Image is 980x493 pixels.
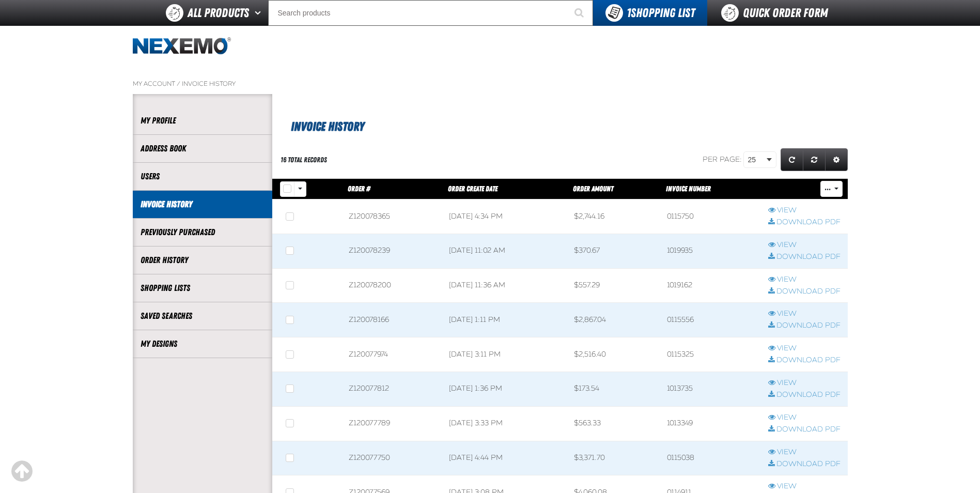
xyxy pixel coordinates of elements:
a: Order Amount [573,184,613,193]
span: ... [825,187,831,193]
td: Z120077812 [341,372,442,407]
td: 0115556 [660,303,761,337]
a: Invoice Number [666,184,711,193]
td: Z120078200 [341,268,442,303]
a: View row action [768,344,841,353]
a: Address Book [141,143,265,155]
td: [DATE] 3:33 PM [442,406,567,441]
a: Download PDF row action [768,287,841,297]
span: All Products [188,4,249,22]
td: [DATE] 4:44 PM [442,441,567,475]
td: Z120078239 [341,234,442,268]
a: Previously Purchased [141,226,265,238]
a: Download PDF row action [768,459,841,469]
td: 0115325 [660,337,761,372]
td: [DATE] 4:34 PM [442,199,567,234]
td: $563.33 [567,406,660,441]
td: $2,516.40 [567,337,660,372]
a: Reset grid action [803,148,826,171]
td: $370.67 [567,234,660,268]
td: Z120078365 [341,199,442,234]
td: Z120077750 [341,441,442,475]
td: $557.29 [567,268,660,303]
td: $2,744.16 [567,199,660,234]
td: Z120077974 [341,337,442,372]
a: Users [141,171,265,182]
td: 1013735 [660,372,761,407]
a: Home [133,37,231,55]
td: [DATE] 1:36 PM [442,372,567,407]
span: Shopping List [627,6,695,20]
a: View row action [768,413,841,423]
a: View row action [768,378,841,388]
a: View row action [768,275,841,285]
span: Invoice History [291,119,364,134]
td: 1019162 [660,268,761,303]
a: Shopping Lists [141,282,265,294]
td: 1013349 [660,406,761,441]
a: View row action [768,309,841,319]
td: $3,371.70 [567,441,660,475]
nav: Breadcrumbs [133,80,848,88]
a: Download PDF row action [768,321,841,331]
td: Z120077789 [341,406,442,441]
td: [DATE] 1:11 PM [442,303,567,337]
div: Scroll to the top [10,460,33,483]
a: My Account [133,80,175,88]
a: Order # [348,184,370,193]
a: Saved Searches [141,310,265,322]
a: Download PDF row action [768,390,841,400]
td: $173.54 [567,372,660,407]
div: 16 total records [281,155,327,165]
td: [DATE] 11:02 AM [442,234,567,268]
td: Z120078166 [341,303,442,337]
strong: 1 [627,6,631,20]
a: My Designs [141,338,265,350]
td: [DATE] 3:11 PM [442,337,567,372]
a: Order Create Date [448,184,497,193]
td: 1019935 [660,234,761,268]
a: Expand or Collapse Grid Settings [825,148,848,171]
td: 0115038 [660,441,761,475]
span: / [177,80,180,88]
a: Invoice History [182,80,236,88]
a: Download PDF row action [768,218,841,227]
span: Per page: [703,155,742,164]
a: Refresh grid action [781,148,803,171]
a: View row action [768,206,841,215]
a: Order History [141,254,265,266]
a: View row action [768,448,841,457]
td: $2,867.04 [567,303,660,337]
td: 0115750 [660,199,761,234]
a: My Profile [141,115,265,127]
a: View row action [768,240,841,250]
a: Invoice History [141,198,265,210]
a: Download PDF row action [768,356,841,365]
a: Download PDF row action [768,425,841,435]
button: Rows selection options [294,181,306,197]
a: View row action [768,482,841,491]
a: Download PDF row action [768,252,841,262]
span: 25 [748,155,765,165]
th: Row actions [761,179,848,199]
button: Mass Actions [820,181,843,196]
td: [DATE] 11:36 AM [442,268,567,303]
img: Nexemo logo [133,37,231,55]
